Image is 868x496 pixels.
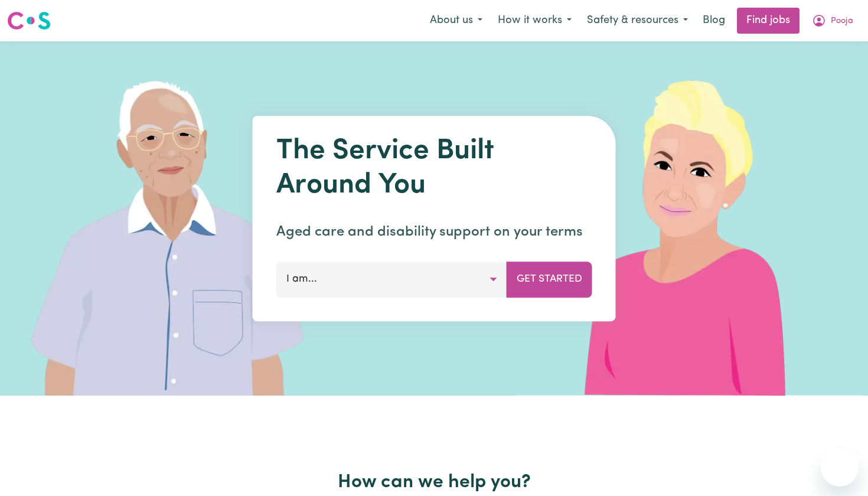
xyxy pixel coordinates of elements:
h1: The Service Built Around You [276,135,592,203]
button: My Account [804,8,861,33]
button: Get Started [507,262,592,297]
iframe: Button to launch messaging window [821,449,859,487]
button: How it works [490,8,579,33]
p: Aged care and disability support on your terms [276,221,592,243]
a: Find jobs [737,8,800,34]
img: Careseekers logo [7,10,51,31]
button: About us [422,8,490,33]
a: Careseekers logo [7,7,51,34]
a: Blog [696,8,732,34]
button: I am... [276,262,507,297]
span: Pooja [831,15,853,28]
h2: How can we help you? [51,471,817,494]
button: Safety & resources [579,8,696,33]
